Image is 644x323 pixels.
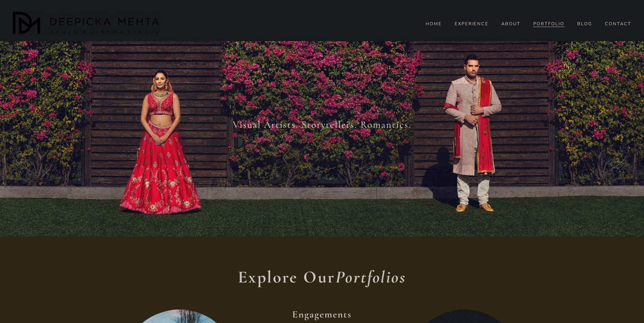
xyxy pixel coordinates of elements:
a: folder dropdown [577,21,592,27]
strong: Explore Our [238,267,406,287]
a: CONTACT [605,21,631,27]
a: ABOUT [501,21,520,27]
a: PORTFOLIO [533,21,564,27]
strong: Engagements [292,308,352,320]
a: EXPERIENCE [455,21,489,27]
span: Visual Artists. Storytellers. Romantics. [233,119,411,131]
span: BLOG [577,21,592,27]
a: HOME [426,21,442,27]
em: Portfolios [336,267,406,287]
img: Austin Wedding Photographer - Deepicka Mehta Photography &amp; Cinematography [13,12,162,36]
